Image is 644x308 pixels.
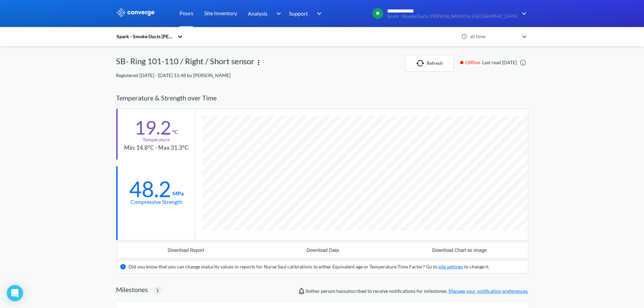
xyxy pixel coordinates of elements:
[248,9,267,18] span: Analysis
[461,33,468,40] img: icon-clock.svg
[156,287,159,294] span: 1
[135,119,171,136] div: 19.2
[116,87,528,109] div: Temperature & Strength over Time
[416,60,427,67] img: icon-refresh.svg
[130,197,182,206] div: Compressive Strength
[116,33,174,40] div: Spark - Smoke Ducts [PERSON_NAME] to [GEOGRAPHIC_DATA]
[255,58,263,67] img: more.svg
[116,8,155,17] img: logo_ewhite.svg
[457,59,528,66] div: Last read [DATE]
[116,55,255,72] div: SB- Ring 101-110 / Right / Short sensor
[116,285,148,293] h2: Milestones
[297,287,306,295] img: notifications-icon.svg
[449,288,528,294] a: Manage your notification preferences.
[518,9,528,18] img: downArrow.svg
[405,55,454,72] button: Refresh
[432,247,487,253] div: Download Chart as Image
[272,9,283,18] img: downArrow.svg
[129,181,171,197] div: 48.2
[7,285,23,301] div: Open Intercom Messenger
[306,288,320,294] span: 0 other
[468,33,519,40] div: all time
[128,263,490,270] div: Did you know that you can change maturity values in reports for Nurse Saul calibrations to either...
[254,242,391,258] button: Download Data
[313,9,324,18] img: downArrow.svg
[168,247,204,253] div: Download Report
[391,242,528,258] button: Download Chart as Image
[116,72,231,78] span: Registered [DATE] - [DATE] 11:48 by [PERSON_NAME]
[143,136,170,143] div: Temperature
[307,247,339,253] div: Download Data
[118,242,255,258] button: Download Report
[306,287,528,295] span: person has subscribed to receive notifications for milestones.
[466,59,482,66] span: Offline
[387,14,518,19] span: Spark - Smoke Ducts [PERSON_NAME] to [GEOGRAPHIC_DATA]
[289,9,308,18] span: Support
[438,264,463,269] a: site settings
[124,143,189,152] div: Min: 14.8°C - Max 31.3°C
